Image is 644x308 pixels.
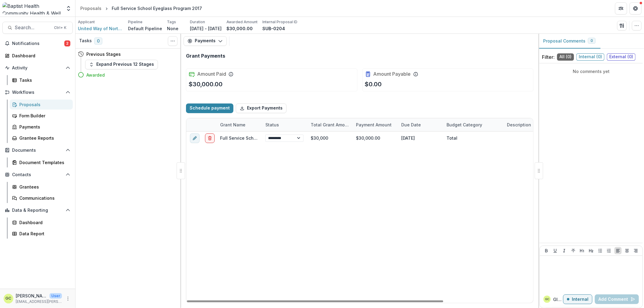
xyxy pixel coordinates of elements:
[79,38,92,43] h3: Tasks
[2,87,73,97] button: Open Workflows
[2,205,73,215] button: Open Data & Reporting
[503,118,549,131] div: Description
[2,145,73,155] button: Open Documents
[220,135,310,141] a: Full Service School Eyeglass Program 2017
[64,2,73,14] button: Open entity switcher
[226,19,258,25] p: Awarded Amount
[12,172,63,177] span: Contacts
[167,25,178,32] p: None
[443,118,503,131] div: Budget Category
[2,2,62,14] img: Baptist Health Community Health & Well Being logo
[78,4,204,13] nav: breadcrumb
[19,135,68,141] div: Grantee Reports
[190,25,222,32] p: [DATE] - [DATE]
[10,133,73,143] a: Grantee Reports
[168,36,178,46] button: Toggle View Cancelled Tasks
[19,113,68,119] div: Form Builder
[307,118,352,131] div: Total Grant Amount
[543,247,550,254] button: Bold
[94,37,102,45] span: 0
[557,53,574,61] span: All ( 0 )
[19,219,68,226] div: Dashboard
[189,80,223,89] p: $30,000.00
[614,247,622,254] button: Align Left
[2,63,73,73] button: Open Activity
[78,25,123,32] a: United Way of Northeast [US_STATE], Inc.
[190,133,200,143] button: edit
[10,111,73,121] a: Form Builder
[398,118,443,131] div: Due Date
[12,65,63,71] span: Activity
[19,184,68,190] div: Grantees
[595,294,639,304] button: Add Comment
[10,218,73,227] a: Dashboard
[19,230,68,237] div: Data Report
[545,298,549,301] div: Glenwood Charles
[561,247,568,254] button: Italicize
[19,159,68,166] div: Document Templates
[623,247,631,254] button: Align Center
[12,148,63,153] span: Documents
[591,39,593,43] span: 0
[85,60,158,69] button: Expand Previous 12 Stages
[50,293,62,299] p: User
[184,36,227,46] button: Payments
[12,52,68,59] div: Dashboard
[447,135,457,141] div: Total
[12,90,63,95] span: Workflows
[607,53,636,61] span: External ( 0 )
[78,19,95,25] p: Applicant
[64,40,70,46] span: 2
[398,132,443,144] div: [DATE]
[53,24,68,31] div: Ctrl + K
[398,122,425,128] div: Due Date
[19,77,68,83] div: Tasks
[632,247,639,254] button: Align Right
[10,157,73,167] a: Document Templates
[373,71,411,77] h2: Amount Payable
[552,247,559,254] button: Underline
[307,122,352,128] div: Total Grant Amount
[10,122,73,132] a: Payments
[216,118,262,131] div: Grant Name
[19,195,68,201] div: Communications
[19,124,68,130] div: Payments
[307,132,352,144] div: $30,000
[10,100,73,110] a: Proposals
[630,2,642,14] button: Get Help
[167,19,176,25] p: Tags
[352,118,398,131] div: Payment Amount
[12,41,64,46] span: Notifications
[128,19,143,25] p: Pipeline
[12,208,63,213] span: Data & Reporting
[205,133,215,143] button: delete
[2,39,73,48] button: Notifications2
[578,247,586,254] button: Heading 1
[86,51,121,57] h4: Previous Stages
[588,247,595,254] button: Heading 2
[352,122,395,128] div: Payment Amount
[570,247,577,254] button: Strike
[538,34,601,49] button: Proposal Comments
[16,299,62,304] p: [EMAIL_ADDRESS][PERSON_NAME][DOMAIN_NAME]
[128,25,162,32] p: Default Pipeline
[262,118,307,131] div: Status
[503,122,535,128] div: Description
[262,25,285,32] p: SUB-0204
[6,297,11,300] div: Glenwood Charles
[542,53,555,61] p: Filter:
[553,296,563,303] p: Glenwood C
[216,122,249,128] div: Grant Name
[15,25,50,30] span: Search...
[80,5,101,11] div: Proposals
[10,193,73,203] a: Communications
[226,25,253,32] p: $30,000.00
[10,229,73,239] a: Data Report
[190,19,205,25] p: Duration
[19,101,68,108] div: Proposals
[262,122,283,128] div: Status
